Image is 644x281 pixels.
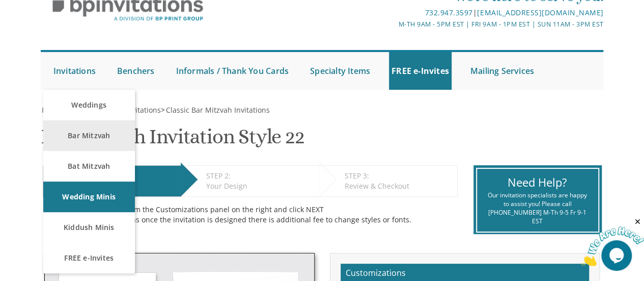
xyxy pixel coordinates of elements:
a: FREE e-Invites [389,52,452,90]
div: Review & Checkout [345,181,452,191]
a: Benchers [115,52,157,90]
a: [EMAIL_ADDRESS][DOMAIN_NAME] [477,8,603,17]
span: Invitations [42,105,77,115]
div: Need Help? [485,174,591,190]
a: 732.947.3597 [425,8,473,17]
a: Bat Mitzvah [43,151,135,182]
a: Mailing Services [468,52,537,90]
a: Classic Bar Mitzvah Invitations [165,105,270,115]
div: Make your selections from the Customizations panel on the right and click NEXT Please choose care... [50,205,450,225]
span: > [161,105,270,115]
div: Your Design [206,181,314,191]
div: M-Th 9am - 5pm EST | Fri 9am - 1pm EST | Sun 11am - 3pm EST [229,19,603,30]
a: Informals / Thank You Cards [174,52,291,90]
a: FREE e-Invites [43,243,135,273]
a: Invitations [51,52,98,90]
div: Our invitation specialists are happy to assist you! Please call [PHONE_NUMBER] M-Th 9-5 Fr 9-1 EST [485,191,591,226]
span: Classic Bar Mitzvah Invitations [166,105,270,115]
div: STEP 3: [345,171,452,181]
a: Bar Mitzvah [43,120,135,151]
div: | [229,7,603,19]
a: Kiddush Minis [43,212,135,243]
a: Wedding Minis [43,182,135,212]
div: STEP 2: [206,171,314,181]
iframe: chat widget [581,217,644,266]
h1: Bar Mitzvah Invitation Style 22 [41,125,304,156]
a: Specialty Items [307,52,373,90]
a: Weddings [43,90,135,120]
a: Invitations [41,105,77,115]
